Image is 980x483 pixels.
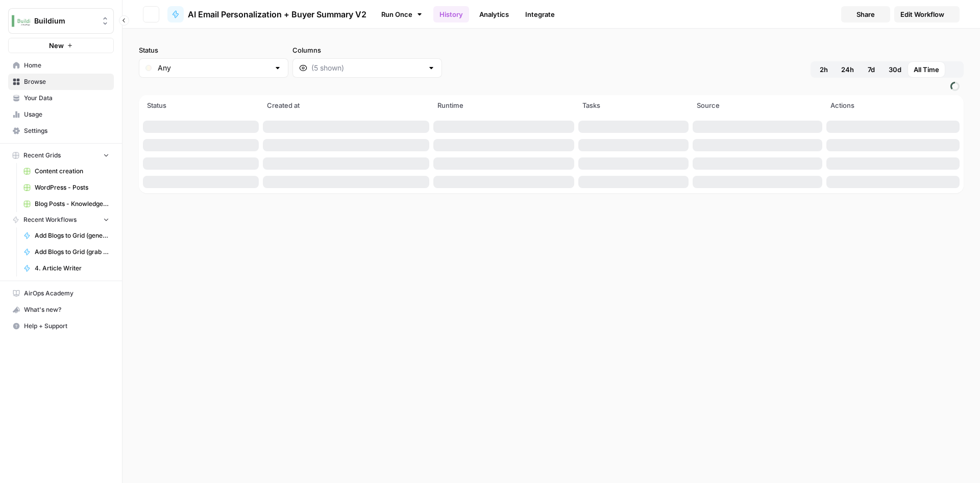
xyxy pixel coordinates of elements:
[8,318,114,334] button: Help + Support
[188,8,366,20] span: AI Email Personalization + Buyer Summary V2
[820,64,828,75] span: 2h
[35,167,109,176] span: Content creation
[375,6,429,23] a: Run Once
[23,215,77,224] span: Recent Workflows
[35,247,109,257] span: Add Blogs to Grid (grab Getty image)
[824,95,962,118] th: Actions
[8,285,114,302] a: AirOps Academy
[139,45,288,55] label: Status
[24,77,109,86] span: Browse
[19,260,114,277] a: 4. Article Writer
[894,6,960,22] a: Edit Workflow
[35,264,109,273] span: 4. Article Writer
[8,8,114,34] button: Workspace: Buildium
[889,64,901,75] span: 30d
[24,126,109,135] span: Settings
[8,123,114,139] a: Settings
[856,9,875,19] span: Share
[8,212,114,227] button: Recent Workflows
[900,9,944,19] span: Edit Workflow
[8,38,114,53] button: New
[34,16,96,26] span: Buildium
[19,163,114,179] a: Content creation
[35,231,109,240] span: Add Blogs to Grid (generate AI image)
[8,74,114,90] a: Browse
[841,6,890,22] button: Share
[835,61,860,78] button: 24h
[167,6,366,22] a: AI Email Personalization + Buyer Summary V2
[519,6,561,22] a: Integrate
[158,63,269,73] input: Any
[311,63,423,73] input: (5 shown)
[8,57,114,74] a: Home
[883,61,908,78] button: 30d
[8,90,114,106] a: Your Data
[9,302,113,317] div: What's new?
[12,12,30,30] img: Buildium Logo
[8,148,114,163] button: Recent Grids
[8,106,114,123] a: Usage
[24,61,109,70] span: Home
[19,196,114,212] a: Blog Posts - Knowledge Base.csv
[473,6,515,22] a: Analytics
[292,45,442,55] label: Columns
[19,179,114,196] a: WordPress - Posts
[35,183,109,192] span: WordPress - Posts
[868,64,875,75] span: 7d
[24,289,109,298] span: AirOps Academy
[431,95,576,118] th: Runtime
[49,40,64,51] span: New
[24,94,109,103] span: Your Data
[860,61,883,78] button: 7d
[141,95,261,118] th: Status
[19,244,114,260] a: Add Blogs to Grid (grab Getty image)
[914,64,939,75] span: All Time
[19,227,114,244] a: Add Blogs to Grid (generate AI image)
[576,95,691,118] th: Tasks
[23,151,61,160] span: Recent Grids
[8,302,114,318] button: What's new?
[691,95,824,118] th: Source
[841,64,854,75] span: 24h
[813,61,835,78] button: 2h
[433,6,469,22] a: History
[261,95,431,118] th: Created at
[24,321,109,331] span: Help + Support
[35,199,109,209] span: Blog Posts - Knowledge Base.csv
[24,110,109,119] span: Usage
